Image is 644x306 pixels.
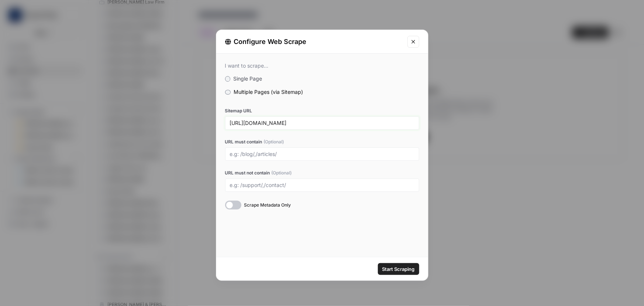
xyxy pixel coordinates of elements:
span: (Optional) [272,170,292,176]
button: Close modal [407,36,419,48]
input: e.g: /blog/,/articles/ [230,151,414,157]
input: e.g: /support/,/contact/ [230,182,414,188]
span: Scrape Metadata Only [244,202,291,208]
div: Configure Web Scrape [225,37,403,47]
span: Multiple Pages (via Sitemap) [234,89,303,95]
input: Single Page [225,76,231,82]
input: Multiple Pages (via Sitemap) [225,90,231,95]
label: Sitemap URL [225,108,419,114]
div: I want to scrape... [225,62,419,69]
button: Start Scraping [378,263,419,275]
span: Start Scraping [382,265,415,273]
input: e.g: www.example.com/sitemap.xml [230,120,414,126]
label: URL must contain [225,139,419,145]
span: (Optional) [264,139,284,145]
label: URL must not contain [225,170,419,176]
span: Single Page [233,75,262,82]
